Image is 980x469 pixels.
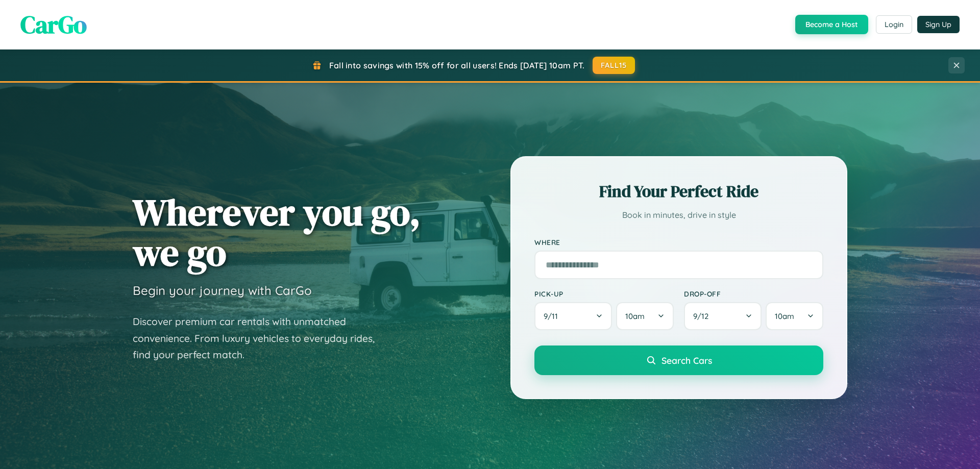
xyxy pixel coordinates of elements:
[133,192,421,273] h1: Wherever you go, we go
[684,302,762,330] button: 9/12
[684,289,823,298] label: Drop-off
[20,8,87,41] span: CarGo
[693,311,714,321] span: 9 / 12
[775,311,794,321] span: 10am
[593,57,635,74] button: FALL15
[544,311,563,321] span: 9 / 11
[661,355,712,366] span: Search Cars
[133,283,312,298] h3: Begin your journey with CarGo
[534,238,823,246] label: Where
[616,302,674,330] button: 10am
[876,15,912,34] button: Login
[534,345,823,375] button: Search Cars
[534,289,674,298] label: Pick-up
[133,313,388,363] p: Discover premium car rentals with unmatched convenience. From luxury vehicles to everyday rides, ...
[625,311,645,321] span: 10am
[534,208,823,223] p: Book in minutes, drive in style
[534,180,823,203] h2: Find Your Perfect Ride
[766,302,823,330] button: 10am
[534,302,612,330] button: 9/11
[917,16,960,33] button: Sign Up
[329,60,585,70] span: Fall into savings with 15% off for all users! Ends [DATE] 10am PT.
[795,15,868,34] button: Become a Host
